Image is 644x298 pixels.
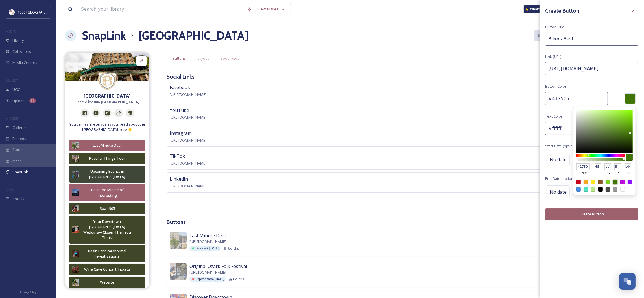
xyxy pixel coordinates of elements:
[12,147,25,152] span: Stories
[75,99,140,105] span: Hosted by
[12,196,24,202] span: Socials
[6,116,19,120] span: WIDGETS
[84,93,131,99] strong: [GEOGRAPHIC_DATA]
[72,250,79,257] img: 6e90c3bc-1cca-43bd-a039-79024bd583dd.jpg
[550,156,567,163] span: No date
[6,78,18,83] span: COLLECT
[6,29,16,33] span: MEDIA
[170,92,206,97] span: [URL][DOMAIN_NAME]
[99,72,116,90] img: crest%20only%202%20color.jpg
[255,4,288,15] a: View all files
[189,277,226,282] div: Expired from [DATE]
[69,245,145,262] button: Basin Park Paranormal Investigations
[613,187,617,192] div: #9B9B9B
[189,239,226,244] span: [URL][DOMAIN_NAME]
[595,170,603,177] label: r
[576,187,581,192] div: #4A90E2
[72,226,79,233] img: 5e136c76-8537-4ccc-826e-e7d9cb228dfa.jpg
[545,7,579,15] h3: Create Button
[69,203,145,214] button: Spa 1905
[69,140,145,151] button: Last Minute Deal
[598,187,603,192] div: #000000
[92,99,140,104] strong: 1886 [GEOGRAPHIC_DATA]
[170,263,187,280] img: 3a3a5f79-7843-461b-972e-780dd5d71058.jpg
[198,56,209,61] span: Layout
[72,171,79,178] img: 88c34454-138b-4a8f-874e-ae5c6d387f03.jpg
[78,3,244,16] input: Search your library
[82,143,133,148] div: Last Minute Deal
[545,33,638,46] input: My Link
[138,27,249,44] h1: [GEOGRAPHIC_DATA]
[82,156,133,161] div: Peculiar Things Tour
[170,153,185,159] span: TikTok
[170,115,206,120] span: [URL][DOMAIN_NAME]
[72,205,79,212] img: b1438b8f-4bc9-463f-b0d5-58bec0c804fa.jpg
[189,246,221,251] div: Live until [DATE]
[591,187,595,192] div: #B8E986
[29,98,36,103] div: 93
[221,56,240,61] span: Social Feed
[591,180,595,184] div: #F8E71C
[69,277,145,288] button: Website
[12,125,28,130] span: Galleries
[9,9,15,15] img: logos.png
[550,189,567,195] span: No date
[69,153,145,164] button: Peculiar Things Tour
[170,161,206,166] span: [URL][DOMAIN_NAME]
[545,176,577,181] span: End Date (optional)
[82,27,126,44] a: SnapLink
[82,248,133,259] div: Basin Park Paranormal Investigations
[82,219,133,241] div: Your Downtown [GEOGRAPHIC_DATA] Wedding—Closer Than You Think!
[173,56,186,61] span: Buttons
[534,30,565,41] a: Analytics
[12,136,26,141] span: Embeds
[613,180,617,184] div: #417505
[69,216,145,244] button: Your Downtown [GEOGRAPHIC_DATA] Wedding—Closer Than You Think!
[68,122,147,132] span: You can learn everything you need about the [GEOGRAPHIC_DATA] here 👇
[576,170,593,177] label: hex
[625,170,633,177] label: a
[620,187,625,192] div: #FFFFFF
[12,60,37,65] span: Media Centres
[20,290,36,294] span: Privacy Policy
[170,84,190,90] span: Facebook
[620,180,625,184] div: #BD10E0
[189,232,226,239] span: Last Minute Deal
[170,138,206,143] span: [URL][DOMAIN_NAME]
[545,24,564,30] span: Button Title
[524,5,552,13] a: What's New
[576,180,581,184] div: #D0021B
[167,218,636,226] h3: Buttons
[12,38,24,43] span: Library
[12,169,28,175] span: SnapLink
[170,107,189,113] span: YouTube
[82,169,133,180] div: Upcoming Events in [GEOGRAPHIC_DATA]
[72,189,79,196] img: daab77e1-f750-454a-b00d-0603dbc70920.jpg
[619,273,636,290] button: Open Chat
[606,180,610,184] div: #7ED321
[72,266,79,273] img: abadebb9-45a0-4fcd-88ef-6db07eacdc79.jpg
[606,187,610,192] div: #4A4A4A
[545,84,566,89] span: Button Color
[12,49,31,54] span: Collections
[82,267,133,272] div: Wine Cave Concert Tickets
[20,288,36,295] a: Privacy Policy
[72,142,79,149] img: 17f83415-6b6e-4e00-963b-217f2087bd8f.jpg
[189,263,247,270] span: Original Ozark Folk Festival
[545,54,561,59] span: Link (URL)
[170,183,206,189] span: [URL][DOMAIN_NAME]
[584,180,588,184] div: #F5A623
[69,184,145,201] button: Be in the Middle of Interesting
[12,158,22,164] span: Maps
[604,170,613,177] label: g
[12,87,20,92] span: UGC
[82,206,133,211] div: Spa 1905
[69,166,145,183] button: Upcoming Events in [GEOGRAPHIC_DATA]
[545,62,638,75] input: https://www.snapsea.io
[598,180,603,184] div: #8B572A
[614,170,623,177] label: b
[545,114,562,119] span: Text Color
